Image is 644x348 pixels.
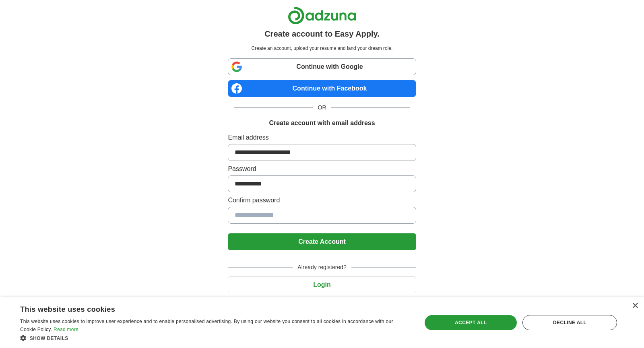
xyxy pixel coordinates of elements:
[632,303,638,309] div: Close
[228,58,416,75] a: Continue with Google
[228,281,416,288] a: Login
[293,263,351,272] span: Already registered?
[288,6,356,25] img: Adzuna logo
[30,336,68,341] span: Show details
[20,334,410,342] div: Show details
[20,319,393,332] span: This website uses cookies to improve user experience and to enable personalised advertising. By u...
[229,45,414,52] p: Create an account, upload your resume and land your dream role.
[228,196,416,205] label: Confirm password
[264,28,380,40] h1: Create account to Easy Apply.
[20,302,390,314] div: This website uses cookies
[228,164,416,174] label: Password
[228,233,416,250] button: Create Account
[269,118,375,128] h1: Create account with email address
[228,133,416,142] label: Email address
[228,276,416,293] button: Login
[54,327,78,332] a: Read more, opens a new window
[425,315,517,330] div: Accept all
[522,315,617,330] div: Decline all
[313,103,331,112] span: OR
[228,80,416,97] a: Continue with Facebook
